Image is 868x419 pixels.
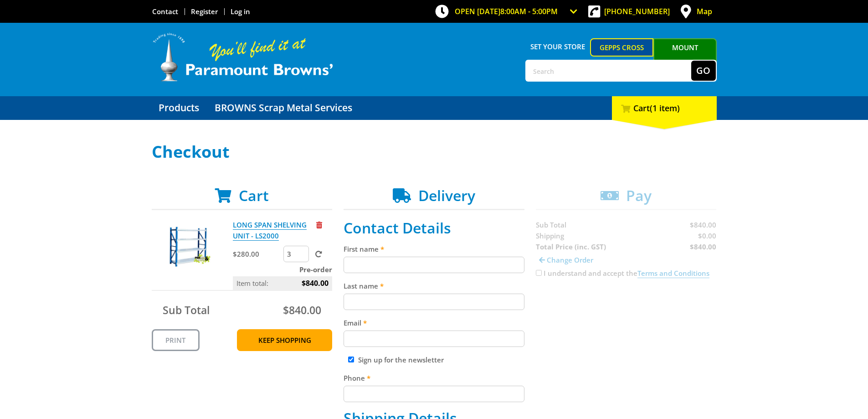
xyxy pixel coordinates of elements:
span: Cart [239,186,269,205]
a: Keep Shopping [237,329,332,351]
label: Phone [344,372,524,383]
a: Log in [231,7,250,16]
input: Search [526,61,691,81]
span: (1 item) [650,103,680,114]
label: Sign up for the newsletter [358,355,444,364]
a: Go to the registration page [191,7,218,16]
span: OPEN [DATE] [455,6,558,16]
a: Go to the BROWNS Scrap Metal Services page [208,96,359,120]
a: Print [152,329,200,351]
span: $840.00 [302,276,329,290]
input: Please enter your email address. [344,331,524,347]
a: Go to the Contact page [152,7,178,16]
button: Go [691,61,716,81]
img: LONG SPAN SHELVING UNIT - LS2000 [160,219,215,274]
span: $840.00 [283,303,321,317]
input: Please enter your last name. [344,294,524,310]
span: 8:00am - 5:00pm [500,6,558,16]
span: Delivery [418,186,475,205]
p: Item total: [233,276,332,290]
p: Pre-order [233,264,332,275]
div: Cart [612,96,717,120]
input: Please enter your first name. [344,257,524,273]
img: Paramount Browns' [152,32,334,83]
label: Last name [344,280,524,291]
a: Gepps Cross [590,38,653,57]
a: LONG SPAN SHELVING UNIT - LS2000 [233,220,307,241]
input: Please enter your telephone number. [344,386,524,402]
label: First name [344,243,524,254]
span: Sub Total [163,303,210,317]
h2: Contact Details [344,219,524,237]
p: $280.00 [233,248,282,259]
span: Set your store [525,38,591,55]
a: Remove from cart [316,220,322,229]
a: Go to the Products page [152,96,206,120]
label: Email [344,317,524,328]
h1: Checkout [152,143,717,161]
a: Mount [PERSON_NAME] [653,38,717,73]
